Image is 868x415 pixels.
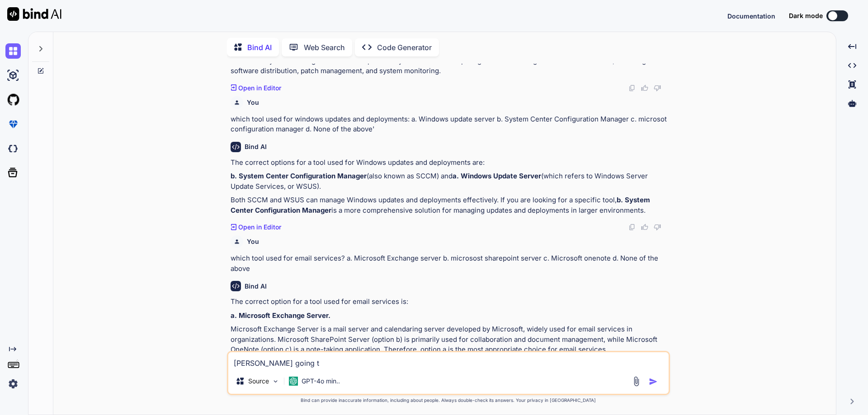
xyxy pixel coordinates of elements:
[247,237,259,246] h6: You
[247,98,259,107] h6: You
[231,324,668,355] p: Microsoft Exchange Server is a mail server and calendaring server developed by Microsoft, widely ...
[231,253,668,274] p: which tool used for email services? a. Microsoft Exchange server b. microsost sharepoint server c...
[272,378,279,385] img: Pick Models
[453,172,541,180] strong: a. Windows Update Server
[5,43,21,59] img: chat
[304,42,345,53] p: Web Search
[649,377,658,386] img: icon
[654,224,661,231] img: dislike
[628,84,636,92] img: copy
[245,142,267,151] h6: Bind AI
[5,376,21,392] img: settings
[377,42,432,53] p: Code Generator
[289,377,298,386] img: GPT-4o mini
[641,84,648,92] img: like
[5,92,21,107] img: githubLight
[231,196,652,214] strong: b. System Center Configuration Manager
[231,56,668,76] p: SCCM is a systems management software product by Microsoft that helps organizations manage their ...
[631,376,642,387] img: attachment
[5,68,21,83] img: ai-studio
[238,223,281,232] p: Open in Editor
[628,224,636,231] img: copy
[727,12,775,20] span: Documentation
[5,117,21,132] img: premium
[231,172,367,180] strong: b. System Center Configuration Manager
[641,224,648,231] img: like
[727,11,775,21] button: Documentation
[302,377,340,386] p: GPT-4o min..
[231,311,330,320] strong: a. Microsoft Exchange Server.
[231,114,668,135] p: which tool used for windows updates and deployments: a. Windows update server b. System Center Co...
[248,377,269,386] p: Source
[231,297,668,307] p: The correct option for a tool used for email services is:
[789,11,823,20] span: Dark mode
[231,171,668,191] p: (also known as SCCM) and (which refers to Windows Server Update Services, or WSUS).
[7,7,61,21] img: Bind AI
[654,84,661,92] img: dislike
[247,42,272,53] p: Bind AI
[228,352,669,368] textarea: hitler going
[5,141,21,156] img: darkCloudIdeIcon
[231,158,668,168] p: The correct options for a tool used for Windows updates and deployments are:
[245,282,267,291] h6: Bind AI
[238,84,281,93] p: Open in Editor
[227,397,670,404] p: Bind can provide inaccurate information, including about people. Always double-check its answers....
[231,195,668,215] p: Both SCCM and WSUS can manage Windows updates and deployments effectively. If you are looking for...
